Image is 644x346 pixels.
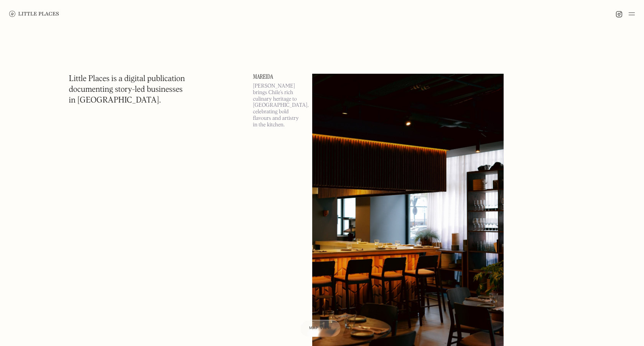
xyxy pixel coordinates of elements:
[309,326,331,330] span: Map view
[300,320,341,337] a: Map view
[69,74,185,106] h1: Little Places is a digital publication documenting story-led businesses in [GEOGRAPHIC_DATA].
[253,74,303,80] a: Mareida
[253,83,303,128] p: [PERSON_NAME] brings Chile’s rich culinary heritage to [GEOGRAPHIC_DATA], celebrating bold flavou...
